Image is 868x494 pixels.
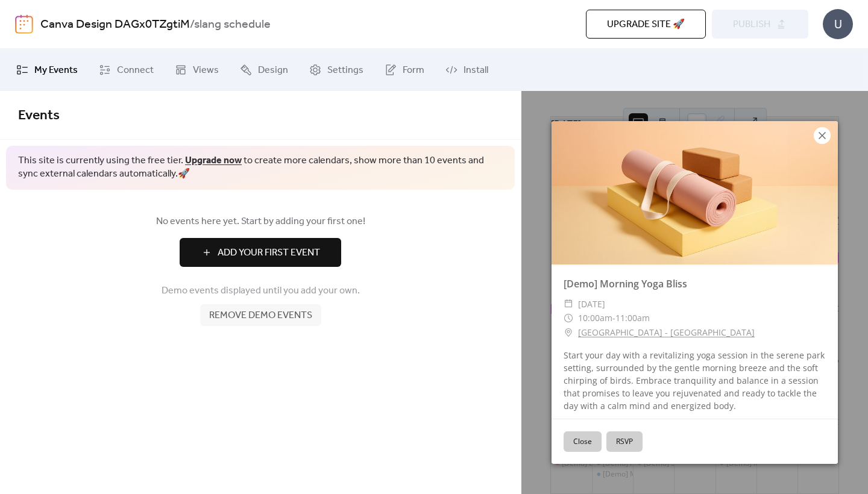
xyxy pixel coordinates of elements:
a: Connect [90,54,163,86]
a: [GEOGRAPHIC_DATA] - [GEOGRAPHIC_DATA] [578,325,755,340]
a: My Events [7,54,87,86]
a: Upgrade now [185,151,242,170]
span: Design [258,63,288,78]
button: Upgrade site 🚀 [586,10,706,39]
button: Remove demo events [200,304,321,326]
a: Views [166,54,228,86]
a: Canva Design DAGx0TZgtiM [40,13,190,36]
span: [DATE] [578,297,605,311]
div: [Demo] Morning Yoga Bliss [552,277,838,291]
img: logo [15,14,33,34]
a: Add Your First Event [18,238,503,267]
span: This site is currently using the free tier. to create more calendars, show more than 10 events an... [18,154,503,181]
span: Install [464,63,488,78]
span: Demo events displayed until you add your own. [162,284,360,298]
span: Upgrade site 🚀 [607,17,685,32]
span: My Events [34,63,78,78]
a: Form [376,54,433,86]
span: Settings [327,63,363,78]
span: Events [18,102,60,129]
a: Settings [300,54,373,86]
button: Add Your First Event [180,238,341,267]
span: Form [403,63,424,78]
div: Start your day with a revitalizing yoga session in the serene park setting, surrounded by the gen... [552,349,838,412]
b: slang schedule [194,13,271,36]
span: Remove demo events [209,308,312,323]
span: Views [193,63,219,78]
span: Add Your First Event [218,246,320,260]
div: ​ [564,311,573,325]
span: 11:00am [615,312,650,324]
a: Design [231,54,297,86]
a: Install [436,54,497,86]
button: Close [564,431,602,452]
span: No events here yet. Start by adding your first one! [18,214,503,229]
div: ​ [564,297,573,311]
span: - [612,312,615,324]
b: / [190,13,194,36]
button: RSVP [606,431,643,452]
div: ​ [564,325,573,340]
div: U [823,9,853,39]
span: 10:00am [578,312,612,324]
span: Connect [117,63,154,78]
